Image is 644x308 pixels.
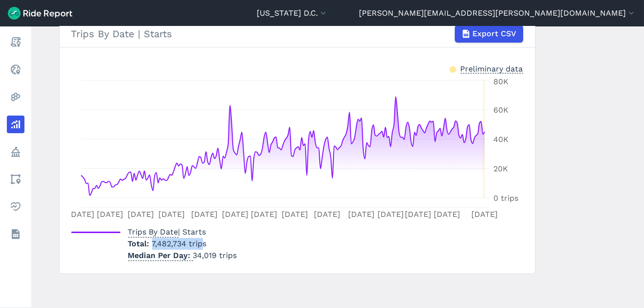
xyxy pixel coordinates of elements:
[128,248,193,261] span: Median Per Day
[473,28,517,40] span: Export CSV
[348,210,375,219] tspan: [DATE]
[128,250,237,261] p: 34,019 trips
[128,224,178,237] span: Trips By Date
[7,170,24,188] a: Areas
[7,61,24,78] a: Realtime
[71,25,523,43] div: Trips By Date | Starts
[7,116,24,133] a: Analyze
[128,239,152,248] span: Total
[257,7,328,19] button: [US_STATE] D.C.
[434,210,460,219] tspan: [DATE]
[8,7,72,20] img: Ride Report
[493,77,509,86] tspan: 80K
[455,25,523,43] button: Export CSV
[152,239,207,248] span: 7,482,734 trips
[493,135,509,144] tspan: 40K
[404,210,431,219] tspan: [DATE]
[7,198,24,215] a: Health
[68,210,94,219] tspan: [DATE]
[359,7,636,19] button: [PERSON_NAME][EMAIL_ADDRESS][PERSON_NAME][DOMAIN_NAME]
[222,210,248,219] tspan: [DATE]
[493,193,518,203] tspan: 0 trips
[281,210,308,219] tspan: [DATE]
[7,225,24,243] a: Datasets
[191,210,217,219] tspan: [DATE]
[471,210,498,219] tspan: [DATE]
[128,210,154,219] tspan: [DATE]
[158,210,185,219] tspan: [DATE]
[7,88,24,106] a: Heatmaps
[7,143,24,161] a: Policy
[128,227,206,237] span: | Starts
[7,33,24,51] a: Report
[314,210,340,219] tspan: [DATE]
[97,210,123,219] tspan: [DATE]
[377,210,403,219] tspan: [DATE]
[493,164,508,173] tspan: 20K
[251,210,277,219] tspan: [DATE]
[461,63,523,73] div: Preliminary data
[493,105,509,115] tspan: 60K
